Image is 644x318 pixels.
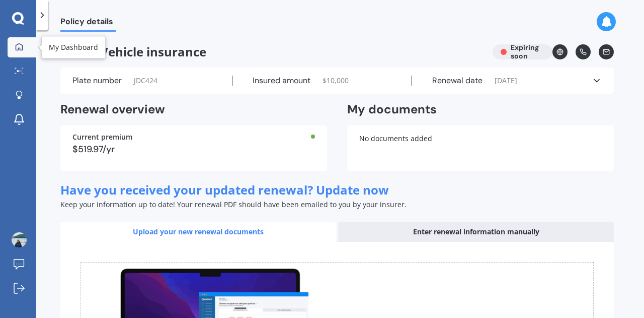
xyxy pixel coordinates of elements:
[72,145,315,154] div: $519.97/yr
[49,42,98,52] div: My Dashboard
[134,76,157,86] span: JDC424
[60,102,327,117] h2: Renewal overview
[60,200,407,209] span: Keep your information up to date! Your renewal PDF should have been emailed to you by your insurer.
[72,134,315,141] div: Current premium
[347,125,614,171] div: No documents added
[495,76,517,86] span: [DATE]
[60,17,116,30] span: Policy details
[347,102,437,117] h2: My documents
[60,181,389,198] span: Have you received your updated renewal? Update now
[323,76,349,86] span: $ 10,000
[60,222,336,242] div: Upload your new renewal documents
[60,44,485,59] span: Vehicle insurance
[338,222,614,242] div: Enter renewal information manually
[12,232,27,247] img: ACg8ocIYYV_phLAuv36z1yDxGAIsdp7hh_wDJnvyZq0Ey5mJajypOQMy=s96-c
[432,76,482,86] label: Renewal date
[72,76,122,86] label: Plate number
[253,76,310,86] label: Insured amount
